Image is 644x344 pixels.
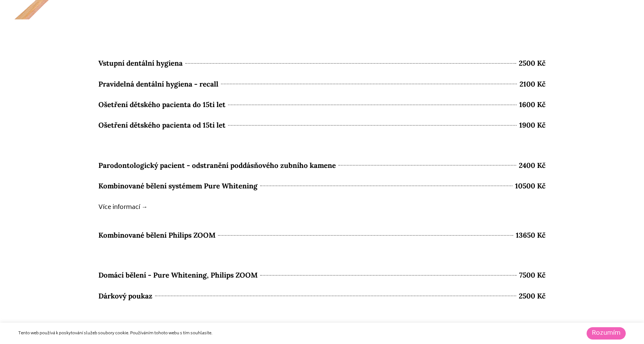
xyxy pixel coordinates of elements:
[98,179,546,225] a: Kombinované bělení systémem Pure Whitening 10500 Kč Více informací →
[98,202,148,213] b: Více informací →
[98,119,546,155] a: Ošetření dětského pacienta od 15ti let 1900 Kč
[519,119,546,132] span: 1900 Kč
[98,57,183,70] span: Vstupní dentální hygiena
[98,229,546,265] a: Kombinované bělení Philips ZOOM 13650 Kč
[18,330,443,337] div: Tento web používá k poskytování služeb soubory cookie. Používáním tohoto webu s tím souhlasíte.
[587,327,626,340] a: Rozumím
[98,290,152,303] span: Dárkový poukaz
[98,57,546,74] a: Vstupní dentální hygiena 2500 Kč
[98,78,218,91] span: Pravidelná dentální hygiena - recall
[520,78,546,91] span: 2100 Kč
[98,78,546,94] a: Pravidelná dentální hygiena - recall 2100 Kč
[516,229,546,242] span: 13650 Kč
[98,98,225,111] span: Ošetření dětského pacienta do 15ti let
[98,179,258,193] span: Kombinované bělení systémem Pure Whitening
[98,290,546,326] a: Dárkový poukaz 2500 Kč
[98,269,546,285] a: Domácí bělení - Pure Whitening, Philips ZOOM 7500 Kč
[98,269,258,282] span: Domácí bělení - Pure Whitening, Philips ZOOM
[519,290,546,303] span: 2500 Kč
[515,179,546,193] span: 10500 Kč
[98,159,546,176] a: Parodontologický pacient - odstranění poddásňového zubního kamene 2400 Kč
[519,269,546,282] span: 7500 Kč
[98,98,546,115] a: Ošetření dětského pacienta do 15ti let 1600 Kč
[519,57,546,70] span: 2500 Kč
[519,159,546,172] span: 2400 Kč
[98,159,336,172] span: Parodontologický pacient - odstranění poddásňového zubního kamene
[98,229,215,242] span: Kombinované bělení Philips ZOOM
[519,98,546,111] span: 1600 Kč
[98,119,225,132] span: Ošetření dětského pacienta od 15ti let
